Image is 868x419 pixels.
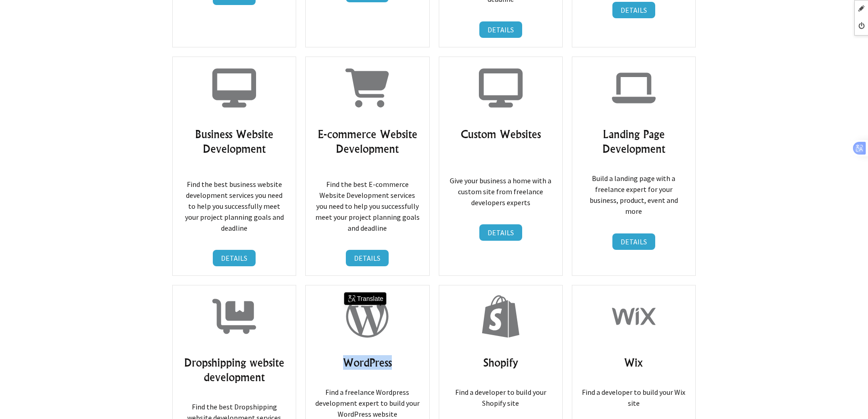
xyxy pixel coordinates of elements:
h3: Shopify [448,355,553,370]
p: Find the best business website development services you need to help you successfully meet your p... [182,179,287,244]
h3: Business Website Development [182,127,287,156]
a: DETAILS [213,250,256,266]
p: Find a developer to build your Wix site [581,376,686,409]
h3: Dropshipping website development [182,355,287,384]
p: Find a developer to build your Shopify site [448,376,553,409]
p: Build a landing page with a freelance expert for your business, product, event and more [581,162,686,228]
a: DETAILS [479,224,522,241]
h3: WordPress [315,355,420,370]
a: DETAILS [346,250,389,266]
p: Find the best E-commerce Website Development services you need to help you successfully meet your... [315,179,420,244]
a: DETAILS [612,2,655,18]
a: DETAILS [612,233,655,250]
h3: Custom Websites [448,127,553,141]
h3: E-commerce Website Development [315,127,420,156]
h3: Wix [581,355,686,370]
a: DETAILS [479,21,522,38]
h3: Landing Page Development [581,127,686,156]
p: Give your business a home with a custom site from freelance developers experts [448,175,553,219]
